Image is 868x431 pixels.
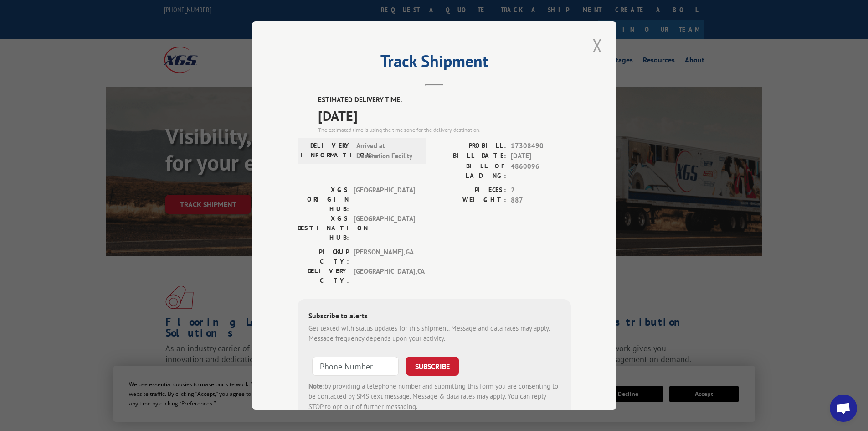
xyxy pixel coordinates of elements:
[300,141,352,161] label: DELIVERY INFORMATION:
[308,381,560,412] div: by providing a telephone number and submitting this form you are consenting to be contacted by SM...
[318,95,571,105] label: ESTIMATED DELIVERY TIME:
[511,195,571,206] span: 887
[318,105,571,126] span: [DATE]
[511,185,571,196] span: 2
[434,161,506,181] label: BILL OF LADING:
[434,151,506,161] label: BILL DATE:
[434,195,506,206] label: WEIGHT:
[511,161,571,181] span: 4860096
[312,357,399,376] input: Phone Number
[298,55,571,72] h2: Track Shipment
[308,310,560,323] div: Subscribe to alerts
[354,185,415,214] span: [GEOGRAPHIC_DATA]
[298,266,349,286] label: DELIVERY CITY:
[511,141,571,151] span: 17308490
[434,185,506,196] label: PIECES:
[298,247,349,266] label: PICKUP CITY:
[830,395,857,422] a: Open chat
[354,247,415,266] span: [PERSON_NAME] , GA
[511,151,571,161] span: [DATE]
[308,382,324,390] strong: Note:
[590,33,605,58] button: Close modal
[354,214,415,243] span: [GEOGRAPHIC_DATA]
[298,214,349,243] label: XGS DESTINATION HUB:
[434,141,506,151] label: PROBILL:
[298,185,349,214] label: XGS ORIGIN HUB:
[406,357,459,376] button: SUBSCRIBE
[354,266,415,286] span: [GEOGRAPHIC_DATA] , CA
[308,323,560,344] div: Get texted with status updates for this shipment. Message and data rates may apply. Message frequ...
[356,141,418,161] span: Arrived at Destination Facility
[318,126,571,134] div: The estimated time is using the time zone for the delivery destination.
